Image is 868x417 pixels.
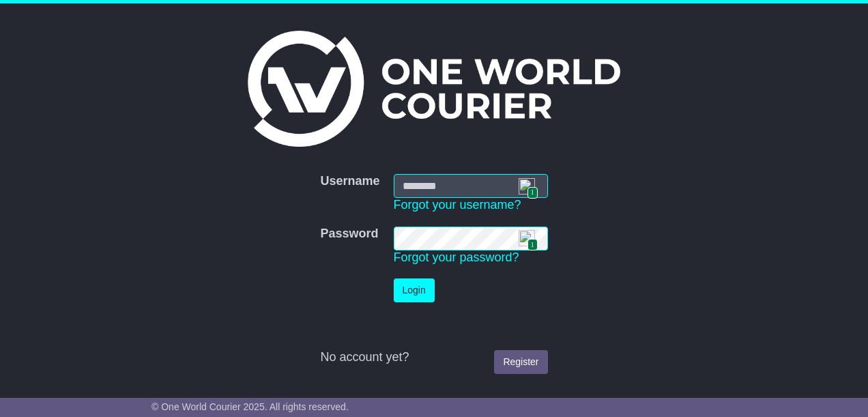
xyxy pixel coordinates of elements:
label: Username [320,174,379,189]
a: Forgot your password? [394,250,519,264]
span: 1 [527,187,538,199]
span: 1 [527,239,538,250]
label: Password [320,227,378,242]
img: One World [248,31,620,147]
a: Forgot your username? [394,198,521,212]
button: Login [394,278,435,302]
span: © One World Courier 2025. All rights reserved. [151,401,349,412]
img: npw-badge-icon.svg [519,178,535,195]
div: No account yet? [320,350,547,365]
a: Register [494,350,547,374]
img: npw-badge-icon.svg [519,230,535,246]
